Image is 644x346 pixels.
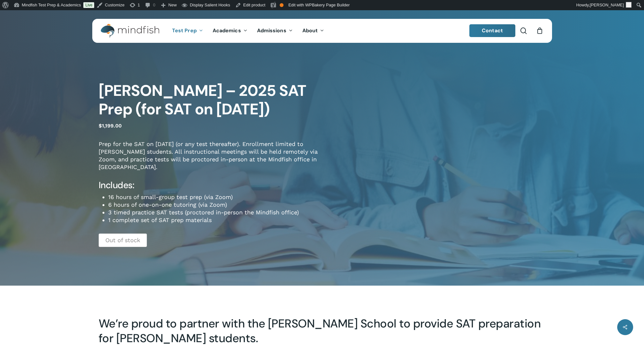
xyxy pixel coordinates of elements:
a: Contact [469,24,515,37]
a: Cart [536,27,543,34]
a: About [298,28,329,34]
h1: [PERSON_NAME] – 2025 SAT Prep (for SAT on [DATE]) [99,81,322,119]
span: Test Prep [172,27,197,34]
bdi: 1,199.00 [99,123,122,129]
li: 3 timed practice SAT tests (proctored in-person the Mindfish office) [108,209,322,216]
div: OK [280,3,284,7]
span: About [302,27,318,34]
header: Main Menu [92,19,552,43]
a: Test Prep [167,28,208,34]
span: [PERSON_NAME] [590,3,624,7]
nav: Main Menu [167,19,329,43]
li: 6 hours of one-on-one tutoring (via Zoom) [108,201,322,209]
span: Contact [482,27,503,34]
a: Live [83,2,94,8]
p: Prep for the SAT on [DATE] (or any test thereafter). Enrollment limited to [PERSON_NAME] students... [99,140,322,180]
span: Academics [213,27,241,34]
h3: We’re proud to partner with the [PERSON_NAME] School to provide SAT preparation for [PERSON_NAME]... [99,316,545,346]
span: $ [99,123,102,129]
li: 1 complete set of SAT prep materials [108,216,322,224]
a: Academics [208,28,252,34]
p: Out of stock [99,234,147,247]
h4: Includes: [99,180,322,191]
a: Admissions [252,28,298,34]
li: 16 hours of small-group test prep (via Zoom) [108,193,322,201]
span: Admissions [257,27,286,34]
